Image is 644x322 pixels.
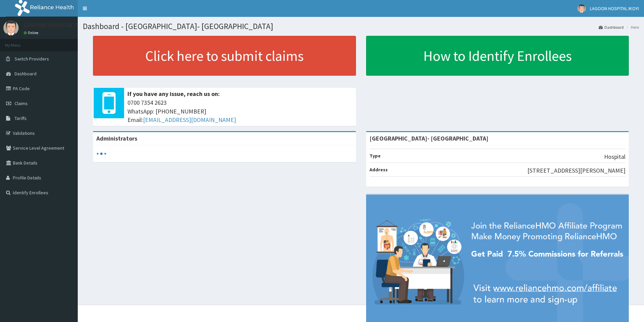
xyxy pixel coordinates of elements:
[15,115,27,121] span: Tariffs
[527,166,625,175] p: [STREET_ADDRESS][PERSON_NAME]
[15,56,49,62] span: Switch Providers
[3,20,19,35] img: User Image
[93,36,356,76] a: Click here to submit claims
[369,134,488,142] strong: [GEOGRAPHIC_DATA]- [GEOGRAPHIC_DATA]
[15,100,28,106] span: Claims
[127,90,220,98] b: If you have any issue, reach us on:
[369,153,381,159] b: Type
[143,116,236,124] a: [EMAIL_ADDRESS][DOMAIN_NAME]
[15,71,37,77] span: Dashboard
[83,22,639,31] h1: Dashboard - [GEOGRAPHIC_DATA]- [GEOGRAPHIC_DATA]
[96,134,137,142] b: Administrators
[369,167,388,173] b: Address
[590,5,639,11] span: LAGOON HOSPITAL IKOYI
[604,152,625,161] p: Hospital
[24,30,40,35] a: Online
[24,22,89,28] p: LAGOON HOSPITAL IKOYI
[96,149,106,159] svg: audio-loading
[577,4,586,13] img: User Image
[127,98,353,124] span: 0700 7354 2623 WhatsApp: [PHONE_NUMBER] Email:
[599,24,624,30] a: Dashboard
[624,24,639,30] li: Here
[366,36,629,76] a: How to Identify Enrollees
